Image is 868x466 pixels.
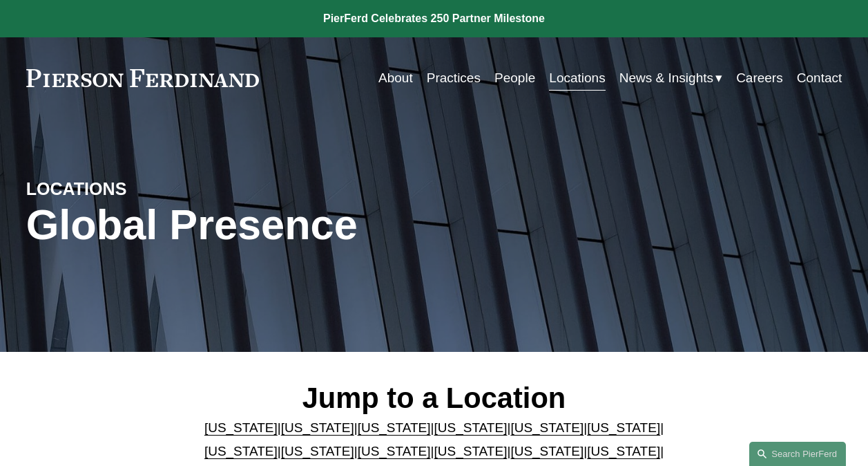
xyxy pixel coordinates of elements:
[619,66,713,90] span: News & Insights
[358,444,431,458] a: [US_STATE]
[204,444,278,458] a: [US_STATE]
[434,420,508,435] a: [US_STATE]
[619,65,722,91] a: folder dropdown
[494,65,535,91] a: People
[26,178,230,201] h4: LOCATIONS
[204,420,278,435] a: [US_STATE]
[427,65,481,91] a: Practices
[434,444,508,458] a: [US_STATE]
[587,420,660,435] a: [US_STATE]
[378,65,413,91] a: About
[358,420,431,435] a: [US_STATE]
[797,65,842,91] a: Contact
[510,420,584,435] a: [US_STATE]
[549,65,605,91] a: Locations
[196,381,672,416] h2: Jump to a Location
[749,442,846,466] a: Search this site
[736,65,783,91] a: Careers
[281,420,354,435] a: [US_STATE]
[281,444,354,458] a: [US_STATE]
[26,201,570,249] h1: Global Presence
[587,444,660,458] a: [US_STATE]
[510,444,584,458] a: [US_STATE]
